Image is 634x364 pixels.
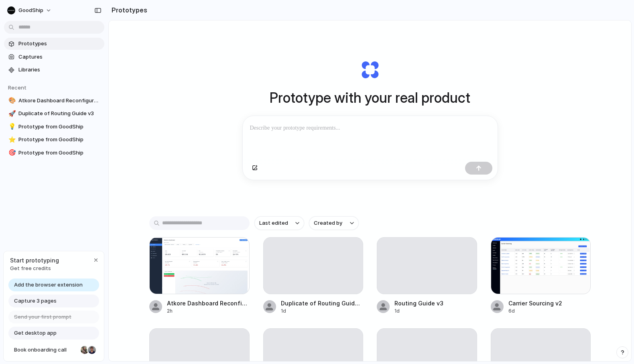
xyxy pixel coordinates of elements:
[18,53,101,61] span: Captures
[14,329,57,337] span: Get desktop app
[8,344,99,356] a: Book onboarding call
[14,297,57,305] span: Capture 3 pages
[4,38,104,50] a: Prototypes
[309,216,359,230] button: Created by
[4,4,56,17] button: GoodShip
[263,237,364,315] a: Duplicate of Routing Guide v31d
[10,256,59,264] span: Start prototyping
[254,216,304,230] button: Last edited
[14,313,71,321] span: Send your first prompt
[4,147,104,159] a: 🎯Prototype from GoodShip
[14,281,83,289] span: Add the browser extension
[4,121,104,133] a: 💡Prototype from GoodShip
[4,64,104,76] a: Libraries
[8,84,26,91] span: Recent
[4,95,104,107] a: 🎨Atkore Dashboard Reconfiguration and Layout Overview
[8,148,14,157] div: 🎯
[259,219,288,227] span: Last edited
[4,51,104,63] a: Captures
[14,346,77,354] span: Book onboarding call
[18,136,101,144] span: Prototype from GoodShip
[18,66,101,74] span: Libraries
[394,307,443,315] div: 1d
[314,219,342,227] span: Created by
[18,97,101,105] span: Atkore Dashboard Reconfiguration and Layout Overview
[149,237,250,315] a: Atkore Dashboard Reconfiguration and Layout OverviewAtkore Dashboard Reconfiguration and Layout O...
[508,299,562,307] div: Carrier Sourcing v2
[167,299,250,307] div: Atkore Dashboard Reconfiguration and Layout Overview
[7,110,15,118] button: 🚀
[10,264,59,272] span: Get free credits
[508,307,562,315] div: 6d
[8,135,14,144] div: ⭐
[281,299,364,307] div: Duplicate of Routing Guide v3
[18,40,101,48] span: Prototypes
[491,237,591,315] a: Carrier Sourcing v2Carrier Sourcing v26d
[167,307,250,315] div: 2h
[7,123,15,131] button: 💡
[4,108,104,120] a: 🚀Duplicate of Routing Guide v3
[8,327,99,340] a: Get desktop app
[18,6,43,14] span: GoodShip
[7,97,15,105] button: 🎨
[8,109,14,118] div: 🚀
[7,136,15,144] button: ⭐
[270,87,470,108] h1: Prototype with your real product
[7,149,15,157] button: 🎯
[18,110,101,118] span: Duplicate of Routing Guide v3
[18,149,101,157] span: Prototype from GoodShip
[108,5,147,15] h2: Prototypes
[377,237,477,315] a: Routing Guide v31d
[80,345,89,355] div: Nicole Kubica
[281,307,364,315] div: 1d
[87,345,97,355] div: Christian Iacullo
[18,123,101,131] span: Prototype from GoodShip
[8,122,14,131] div: 💡
[4,134,104,146] a: ⭐Prototype from GoodShip
[394,299,443,307] div: Routing Guide v3
[8,279,99,291] a: Add the browser extension
[8,96,14,105] div: 🎨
